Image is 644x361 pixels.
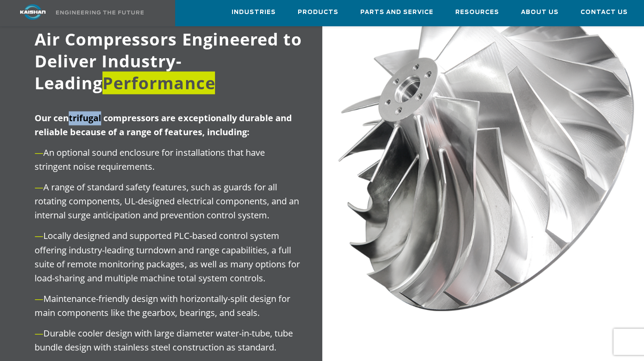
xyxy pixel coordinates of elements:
span: — [35,230,43,242]
span: Performance [102,71,215,94]
span: About Us [521,7,559,18]
span: Contact Us [581,7,628,18]
a: About Us [521,0,559,24]
span: — [35,147,43,158]
p: Durable cooler design with large diameter water-in-tube, tube bundle design with stainless steel ... [35,326,300,354]
p: An optional sound enclosure for installations that have stringent noise requirements. [35,146,300,174]
span: Industries [232,7,276,18]
span: Parts and Service [360,7,433,18]
span: Resources [455,7,499,18]
a: Contact Us [581,0,628,24]
p: A range of standard safety features, such as guards for all rotating components, UL-designed elec... [35,180,300,222]
a: Parts and Service [360,0,433,24]
strong: Our centrifugal compressors are exceptionally durable and reliable because of a range of features... [35,112,292,138]
a: Industries [232,0,276,24]
span: Products [298,7,338,18]
img: Engineering the future [56,11,144,14]
a: Products [298,0,338,24]
span: Air Compressors Engineered to Deliver Industry-Leading [35,28,302,94]
span: — [35,292,43,304]
p: Locally designed and supported PLC-based control system offering industry-leading turndown and ra... [35,229,300,285]
p: Maintenance-friendly design with horizontally-split design for main components like the gearbox, ... [35,291,300,319]
span: — [35,181,43,193]
span: — [35,327,43,339]
a: Resources [455,0,499,24]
